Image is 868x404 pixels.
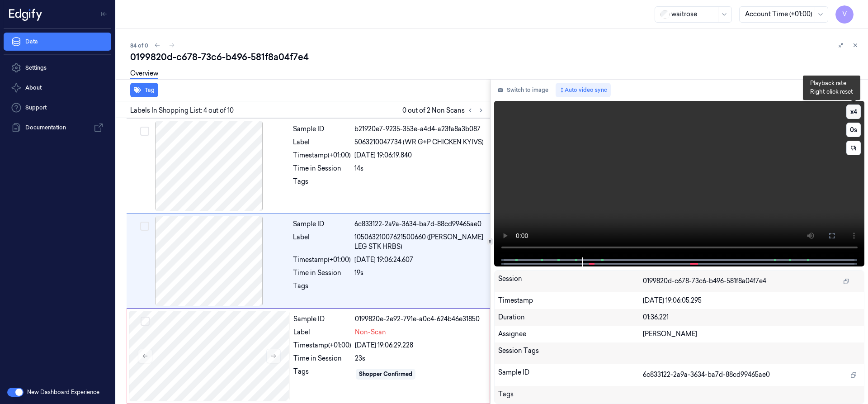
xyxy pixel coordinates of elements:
[835,5,854,24] button: V
[354,138,484,147] span: 5063210047734 (WR G+P CHICKEN KYIVS)
[498,274,643,289] div: Session
[293,219,351,229] div: Sample ID
[293,354,351,363] div: Time in Session
[293,367,351,381] div: Tags
[643,313,860,322] div: 01:36.221
[4,119,111,137] a: Documentation
[354,268,485,278] div: 19s
[293,164,351,173] div: Time in Session
[130,106,234,115] span: Labels In Shopping List: 4 out of 10
[402,105,486,116] span: 0 out of 2 Non Scans
[293,328,351,337] div: Label
[643,329,860,339] div: [PERSON_NAME]
[498,390,643,404] div: Tags
[130,83,158,97] button: Tag
[354,255,485,265] div: [DATE] 19:06:24.607
[293,124,351,134] div: Sample ID
[498,313,643,322] div: Duration
[141,317,150,326] button: Select row
[359,370,412,378] div: Shopper Confirmed
[354,233,485,252] span: 10506321007621500660 ([PERSON_NAME] LEG STK HRBS)
[354,151,485,160] div: [DATE] 19:06:19.840
[97,7,111,21] button: Toggle Navigation
[293,268,351,278] div: Time in Session
[293,341,351,350] div: Timestamp (+01:00)
[4,33,111,51] a: Data
[643,276,766,286] span: 0199820d-c678-73c6-b496-581f8a04f7e4
[4,99,111,117] a: Support
[130,42,148,49] span: 84 of 0
[846,105,861,119] button: x4
[293,233,351,252] div: Label
[354,124,485,134] div: b21920e7-9235-353e-a4d4-a23fa8a3b087
[846,123,861,137] button: 0s
[293,255,351,265] div: Timestamp (+01:00)
[498,296,643,305] div: Timestamp
[293,138,351,147] div: Label
[130,69,158,79] a: Overview
[130,51,861,63] div: 0199820d-c678-73c6-b496-581f8a04f7e4
[643,296,860,305] div: [DATE] 19:06:05.295
[355,354,484,363] div: 23s
[556,83,611,97] button: Auto video sync
[355,328,386,337] span: Non-Scan
[498,346,643,361] div: Session Tags
[293,177,351,191] div: Tags
[498,329,643,339] div: Assignee
[354,219,485,229] div: 6c833122-2a9a-3634-ba7d-88cd99465ae0
[293,281,351,296] div: Tags
[498,368,643,382] div: Sample ID
[354,164,485,173] div: 14s
[494,83,552,97] button: Switch to image
[355,314,484,324] div: 0199820e-2e92-791e-a0c4-624b46e31850
[140,127,149,136] button: Select row
[293,151,351,160] div: Timestamp (+01:00)
[4,79,111,97] button: About
[355,341,484,350] div: [DATE] 19:06:29.228
[4,59,111,77] a: Settings
[293,314,351,324] div: Sample ID
[643,370,770,380] span: 6c833122-2a9a-3634-ba7d-88cd99465ae0
[140,222,149,231] button: Select row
